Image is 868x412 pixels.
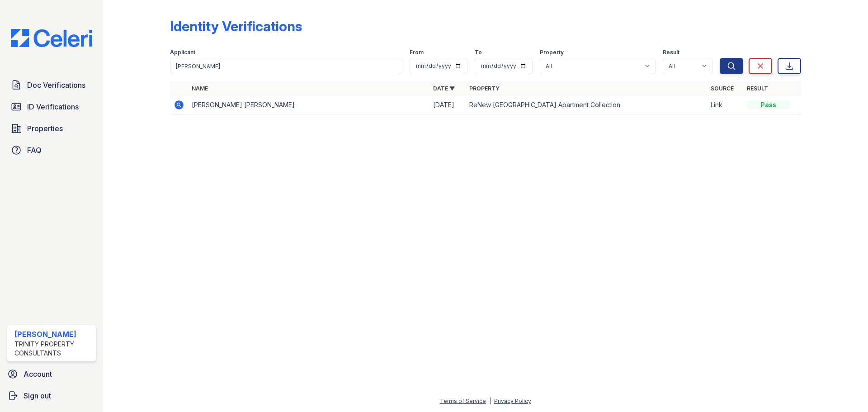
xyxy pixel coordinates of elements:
[540,49,564,56] label: Property
[7,119,96,137] a: Properties
[192,85,208,92] a: Name
[7,141,96,159] a: FAQ
[4,365,99,383] a: Account
[663,49,679,56] label: Result
[466,96,707,114] td: ReNew [GEOGRAPHIC_DATA] Apartment Collection
[469,85,500,92] a: Property
[27,145,42,156] span: FAQ
[433,85,455,92] a: Date ▼
[747,100,790,109] div: Pass
[410,49,424,56] label: From
[494,398,531,404] a: Privacy Policy
[475,49,482,56] label: To
[440,398,486,404] a: Terms of Service
[7,76,96,94] a: Doc Verifications
[188,96,429,114] td: [PERSON_NAME] [PERSON_NAME]
[7,98,96,116] a: ID Verifications
[747,85,768,92] a: Result
[711,85,734,92] a: Source
[4,387,99,405] a: Sign out
[27,123,63,134] span: Properties
[24,369,52,379] span: Account
[24,390,51,401] span: Sign out
[170,49,195,56] label: Applicant
[707,96,743,114] td: Link
[4,29,99,47] img: CE_Logo_Blue-a8612792a0a2168367f1c8372b55b34899dd931a85d93a1a3d3e32e68fde9ad4.png
[14,329,92,340] div: [PERSON_NAME]
[489,398,491,404] div: |
[14,340,92,358] div: Trinity Property Consultants
[170,58,402,74] input: Search by name or phone number
[27,101,79,112] span: ID Verifications
[170,18,302,34] div: Identity Verifications
[27,80,85,90] span: Doc Verifications
[429,96,466,114] td: [DATE]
